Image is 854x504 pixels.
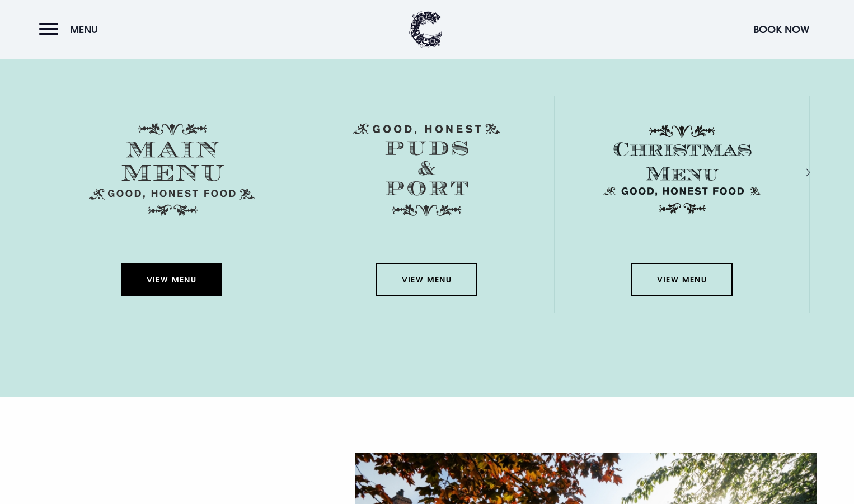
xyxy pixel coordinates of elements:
img: Menu puds and port [353,123,500,217]
img: Menu main menu [89,123,255,216]
a: View Menu [121,263,222,296]
img: Christmas Menu SVG [599,123,765,216]
img: Clandeboye Lodge [409,11,443,48]
div: Next slide [791,164,801,181]
a: View Menu [631,263,732,296]
button: Menu [39,17,104,41]
button: Book Now [748,17,815,41]
span: Menu [70,23,98,36]
a: View Menu [376,263,477,296]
